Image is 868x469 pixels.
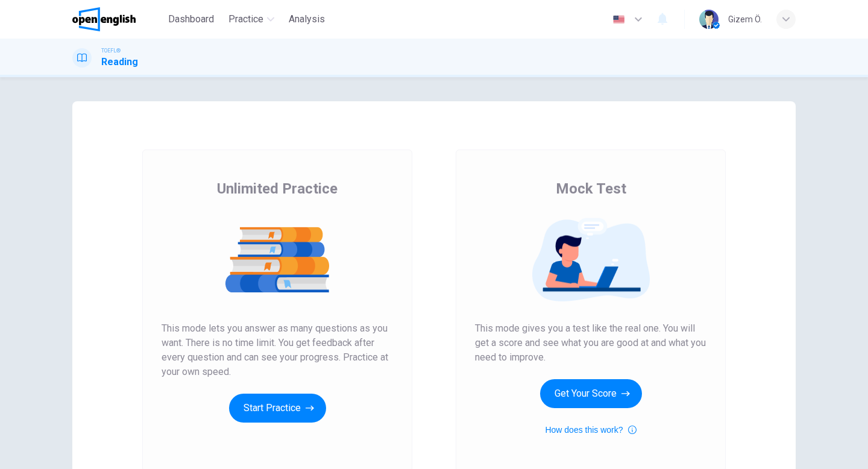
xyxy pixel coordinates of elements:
[72,7,136,31] img: OpenEnglish logo
[162,321,393,379] span: This mode lets you answer as many questions as you want. There is no time limit. You get feedback...
[728,12,762,27] div: Gizem Ö.
[101,46,121,55] span: TOEFL®
[228,12,263,27] span: Practice
[699,10,719,29] img: Profile picture
[229,394,326,423] button: Start Practice
[217,179,338,198] span: Unlimited Practice
[540,379,642,408] button: Get Your Score
[72,7,163,31] a: OpenEnglish logo
[611,15,626,24] img: en
[101,55,138,69] h1: Reading
[163,8,219,30] button: Dashboard
[168,12,214,27] span: Dashboard
[289,12,325,27] span: Analysis
[284,8,330,30] button: Analysis
[224,8,279,30] button: Practice
[475,321,706,365] span: This mode gives you a test like the real one. You will get a score and see what you are good at a...
[545,423,636,437] button: How does this work?
[556,179,626,198] span: Mock Test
